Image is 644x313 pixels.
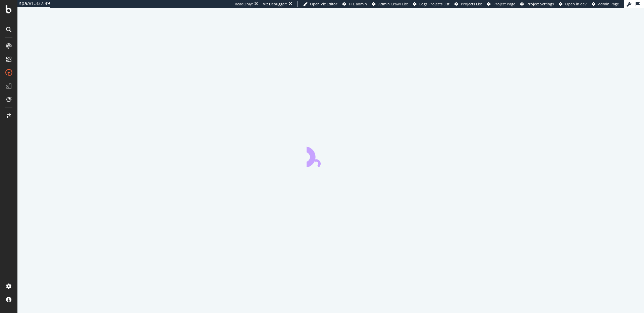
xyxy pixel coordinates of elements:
[378,1,408,6] span: Admin Crawl List
[419,1,449,6] span: Logs Projects List
[307,143,355,167] div: animation
[520,1,554,7] a: Project Settings
[413,1,449,7] a: Logs Projects List
[349,1,367,6] span: FTL admin
[527,1,554,6] span: Project Settings
[487,1,515,7] a: Project Page
[235,1,253,7] div: ReadOnly:
[565,1,587,6] span: Open in dev
[592,1,619,7] a: Admin Page
[493,1,515,6] span: Project Page
[598,1,619,6] span: Admin Page
[454,1,482,7] a: Projects List
[310,1,337,6] span: Open Viz Editor
[342,1,367,7] a: FTL admin
[263,1,287,7] div: Viz Debugger:
[372,1,408,7] a: Admin Crawl List
[303,1,337,7] a: Open Viz Editor
[559,1,587,7] a: Open in dev
[461,1,482,6] span: Projects List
